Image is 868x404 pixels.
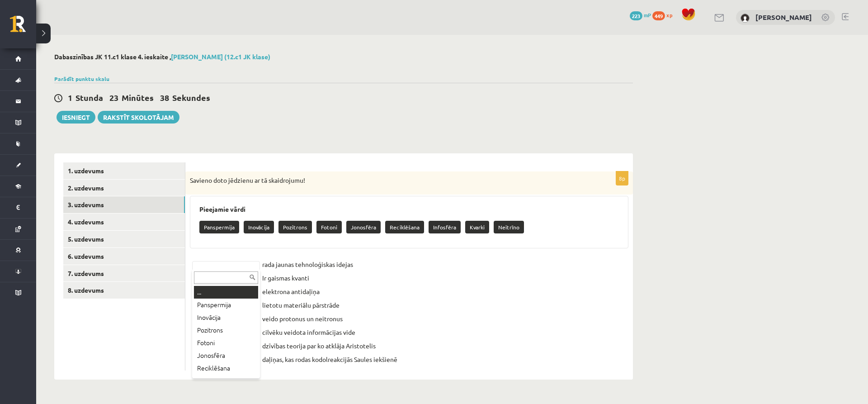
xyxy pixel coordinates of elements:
div: Fotoni [194,337,258,349]
div: Infosfēra [194,375,258,387]
div: Reciklēšana [194,362,258,375]
div: ... [194,286,258,299]
div: Panspermija [194,299,258,311]
div: Pozitrons [194,324,258,337]
div: Inovācija [194,311,258,324]
div: Jonosfēra [194,349,258,362]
